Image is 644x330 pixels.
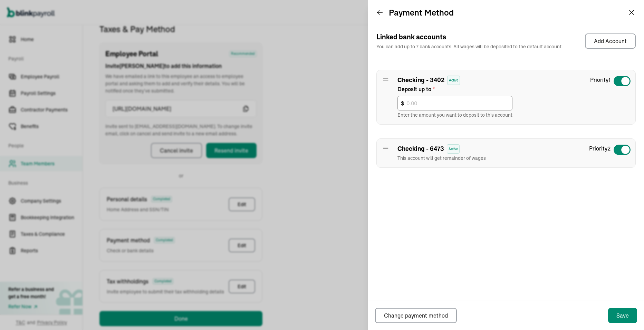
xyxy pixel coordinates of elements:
[397,144,444,154] span: Checking - 6473
[616,311,629,320] div: Save
[589,144,611,162] span: Priority 2
[397,76,444,85] span: Checking - 3402
[397,96,512,110] input: 0.00
[376,33,563,40] span: Linked bank accounts
[375,308,457,323] button: Change payment method
[594,37,627,45] div: Add Account
[447,76,460,85] span: Active
[447,144,460,154] span: Active
[376,43,563,50] span: You can add up to 7 bank accounts. All wages will be deposited to the default account.
[608,308,637,323] button: Save
[397,155,486,161] span: This account will get remainder of wages
[389,7,454,18] h2: Payment Method
[590,76,611,119] span: Priority 1
[397,112,512,118] span: Enter the amount you want to deposit to this account
[384,311,448,320] div: Change payment method
[401,99,404,107] span: $
[585,33,636,49] button: Add Account
[397,85,512,93] label: Deposit up to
